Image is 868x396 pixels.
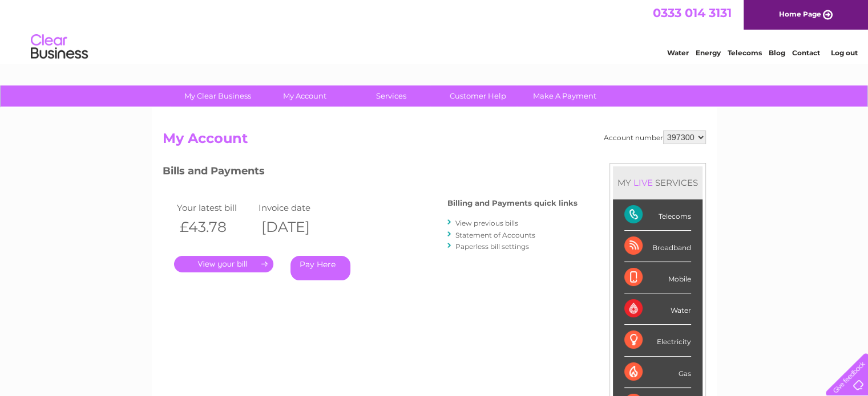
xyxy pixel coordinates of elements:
a: Make A Payment [518,85,612,107]
h3: Bills and Payments [163,163,578,183]
a: Log out [830,48,857,57]
a: Paperless bill settings [455,242,529,251]
h4: Billing and Payments quick links [447,199,578,207]
div: Electricity [624,325,691,356]
div: Telecoms [624,199,691,231]
td: Your latest bill [174,200,256,215]
a: Blog [769,48,785,57]
div: Broadband [624,231,691,262]
div: Gas [624,357,691,388]
a: Statement of Accounts [455,231,535,239]
th: [DATE] [256,215,338,239]
a: . [174,256,273,272]
a: Services [344,85,438,107]
img: logo.png [30,30,88,64]
a: View previous bills [455,219,518,227]
div: Water [624,293,691,325]
div: LIVE [631,177,655,188]
a: Water [667,48,689,57]
a: My Clear Business [171,85,265,107]
div: Mobile [624,262,691,293]
a: Energy [696,48,721,57]
a: Contact [792,48,820,57]
a: Pay Here [290,256,350,280]
a: 0333 014 3131 [653,6,732,20]
a: My Account [257,85,352,107]
a: Telecoms [728,48,762,57]
div: Clear Business is a trading name of Verastar Limited (registered in [GEOGRAPHIC_DATA] No. 3667643... [165,6,704,55]
h2: My Account [163,130,706,152]
div: MY SERVICES [613,166,703,199]
th: £43.78 [174,215,256,239]
td: Invoice date [256,200,338,215]
div: Account number [604,130,706,144]
a: Customer Help [431,85,525,107]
